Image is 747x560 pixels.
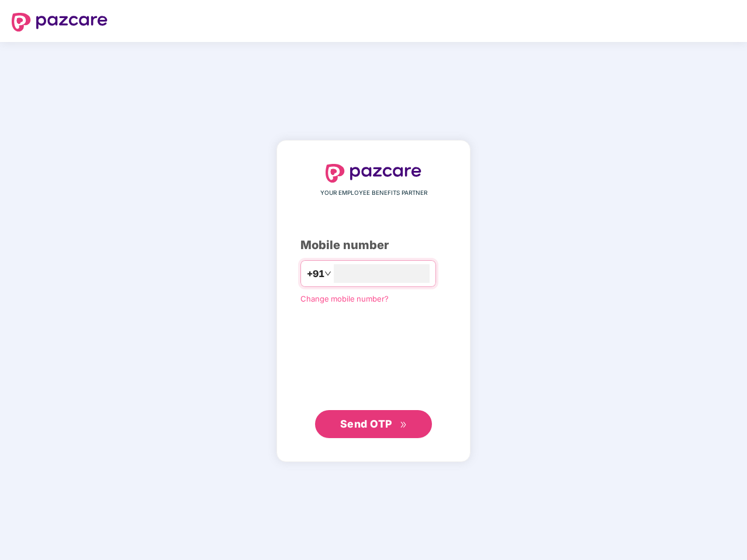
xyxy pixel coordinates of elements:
[320,188,427,198] span: YOUR EMPLOYEE BENEFITS PARTNER
[300,294,389,303] a: Change mobile number?
[12,13,108,32] img: logo
[324,270,331,277] span: down
[300,236,447,254] div: Mobile number
[400,421,407,429] span: double-right
[307,267,324,281] span: +91
[326,164,421,183] img: logo
[315,410,432,438] button: Send OTPdouble-right
[340,418,392,430] span: Send OTP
